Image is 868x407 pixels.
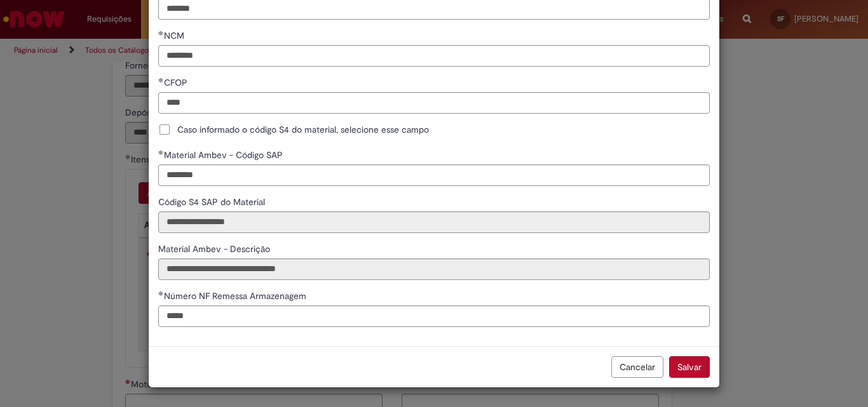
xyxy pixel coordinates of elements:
[158,305,710,327] input: Número NF Remessa Armazenagem
[158,258,710,280] input: Material Ambev - Descrição
[164,149,285,161] span: Somente leitura - Material Ambev - Código SAP
[177,123,429,136] span: Caso informado o código S4 do material, selecione esse campo
[158,30,164,36] span: Obrigatório Preenchido
[158,164,710,186] input: Material Ambev - Código SAP
[158,92,710,114] input: CFOP
[164,290,309,302] span: Número NF Remessa Armazenagem
[158,45,710,67] input: NCM
[611,356,663,378] button: Cancelar
[158,77,164,83] span: Obrigatório Preenchido
[669,356,710,378] button: Salvar
[164,30,187,41] span: NCM
[158,243,273,255] span: Somente leitura - Material Ambev - Descrição
[158,211,710,233] input: Código S4 SAP do Material
[164,77,190,88] span: CFOP
[158,291,164,296] span: Obrigatório Preenchido
[158,243,273,255] label: Somente leitura - Material Ambev - Descrição
[158,150,164,155] span: Obrigatório Preenchido
[158,196,268,208] span: Somente leitura - Código S4 SAP do Material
